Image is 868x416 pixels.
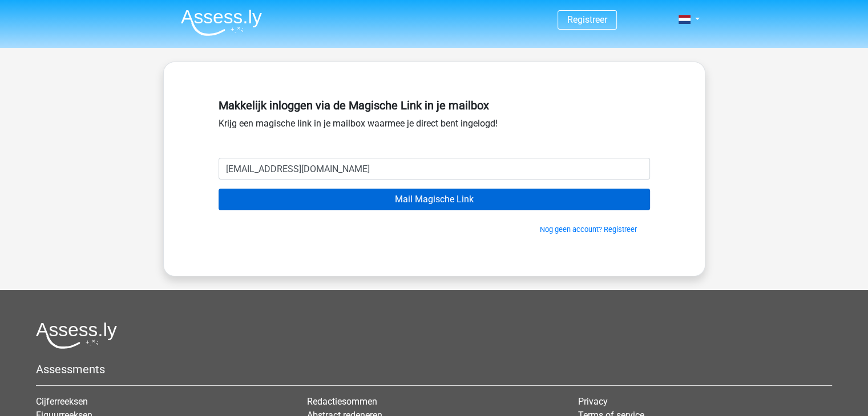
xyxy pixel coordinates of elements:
input: Email [219,158,650,180]
h5: Makkelijk inloggen via de Magische Link in je mailbox [219,99,650,112]
input: Mail Magische Link [219,189,650,210]
a: Registreer [567,14,607,25]
a: Privacy [578,396,608,407]
img: Assessly [181,9,262,36]
a: Nog geen account? Registreer [540,225,637,234]
div: Krijg een magische link in je mailbox waarmee je direct bent ingelogd! [219,94,650,158]
a: Cijferreeksen [36,396,88,407]
img: Assessly logo [36,322,117,349]
h5: Assessments [36,362,832,376]
a: Redactiesommen [307,396,377,407]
